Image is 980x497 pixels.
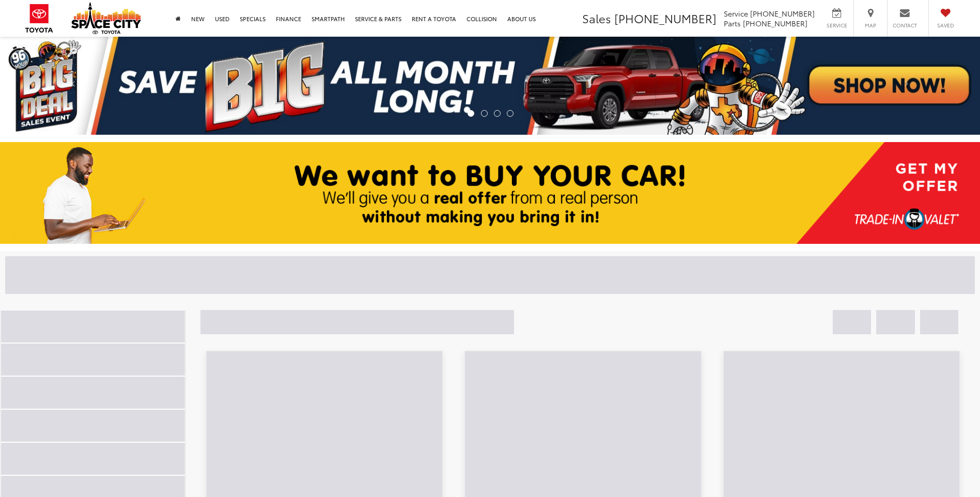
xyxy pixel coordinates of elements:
span: Map [859,22,882,29]
span: Service [825,22,848,29]
span: Contact [893,22,917,29]
span: Service [724,8,748,19]
span: Parts [724,18,741,28]
span: [PHONE_NUMBER] [614,10,717,26]
span: Saved [934,22,957,29]
span: Sales [582,10,611,26]
span: [PHONE_NUMBER] [743,18,807,28]
span: [PHONE_NUMBER] [750,8,815,19]
img: Space City Toyota [71,2,141,34]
